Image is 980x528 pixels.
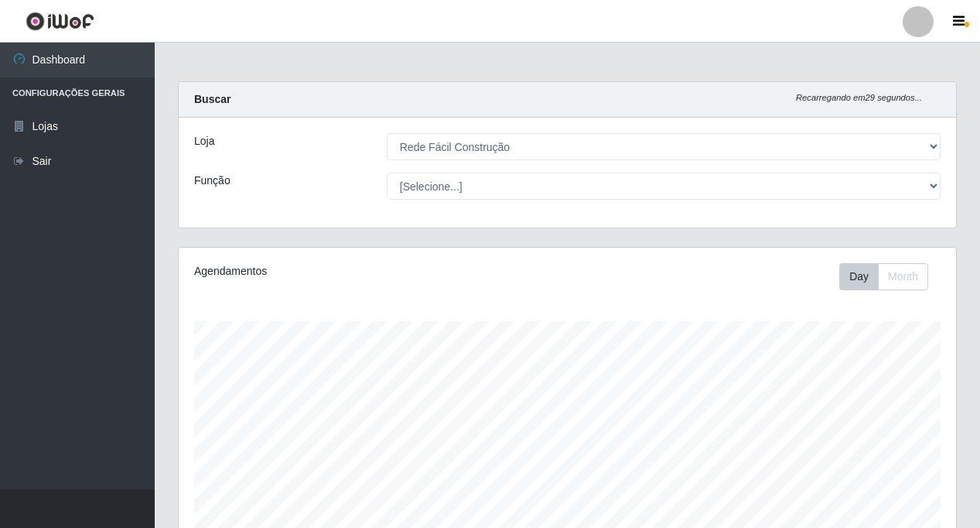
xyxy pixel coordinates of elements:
[796,93,922,102] i: Recarregando em 29 segundos...
[839,263,879,290] button: Day
[26,12,94,31] img: CoreUI Logo
[194,263,492,279] div: Agendamentos
[878,263,928,290] button: Month
[194,173,230,189] label: Função
[839,263,941,290] div: Toolbar with button groups
[194,93,230,105] strong: Buscar
[839,263,928,290] div: First group
[194,133,214,149] label: Loja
